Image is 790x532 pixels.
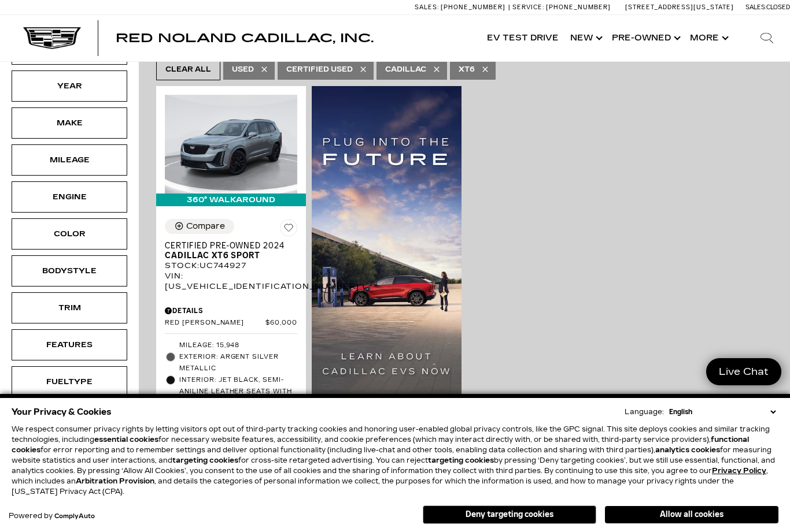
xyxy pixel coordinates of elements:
[280,219,297,241] button: Save Vehicle
[165,319,265,328] span: Red [PERSON_NAME]
[625,408,664,415] div: Language:
[508,4,614,10] a: Service: [PHONE_NUMBER]
[40,80,98,92] div: Year
[606,15,684,61] a: Pre-Owned
[172,456,238,464] strong: targeting cookies
[179,374,297,421] span: Interior: Jet Black, Semi-Aniline Leather Seats with Chevron-Perforated inserts
[12,292,127,323] div: TrimTrim
[428,456,494,464] strong: targeting cookies
[40,338,98,351] div: Features
[564,15,606,61] a: New
[165,241,289,251] span: Certified Pre-Owned 2024
[232,62,254,77] span: Used
[40,302,98,314] div: Trim
[712,467,766,475] a: Privacy Policy
[165,340,297,351] li: Mileage: 15,948
[12,144,127,176] div: MileageMileage
[116,32,374,44] a: Red Noland Cadillac, Inc.
[286,62,353,77] span: Certified Used
[165,271,297,292] div: VIN: [US_VEHICLE_IDENTIFICATION_NUMBER]
[165,261,297,271] div: Stock : UC744927
[165,241,297,261] a: Certified Pre-Owned 2024Cadillac XT6 Sport
[459,62,475,77] span: XT6
[94,436,158,444] strong: essential cookies
[156,194,306,206] div: 360° WalkAround
[423,505,596,524] button: Deny targeting cookies
[12,255,127,287] div: BodystyleBodystyle
[40,228,98,240] div: Color
[385,62,426,77] span: Cadillac
[666,407,778,417] select: Language Select
[40,375,98,388] div: Fueltype
[76,477,154,485] strong: Arbitration Provision
[745,3,766,11] span: Sales:
[179,351,297,374] span: Exterior: Argent Silver Metallic
[165,62,211,77] span: Clear All
[40,154,98,166] div: Mileage
[512,3,544,11] span: Service:
[12,404,112,420] span: Your Privacy & Cookies
[165,95,297,194] img: 2024 Cadillac XT6 Sport
[546,3,611,11] span: [PHONE_NUMBER]
[481,15,564,61] a: EV Test Drive
[684,15,732,61] button: More
[165,306,297,316] div: Pricing Details - Certified Pre-Owned 2024 Cadillac XT6 Sport
[40,265,98,277] div: Bodystyle
[9,512,95,520] div: Powered by
[12,70,127,102] div: YearYear
[265,319,297,328] span: $60,000
[415,3,439,11] span: Sales:
[415,4,508,10] a: Sales: [PHONE_NUMBER]
[12,366,127,397] div: FueltypeFueltype
[625,3,734,11] a: [STREET_ADDRESS][US_STATE]
[165,219,234,234] button: Compare Vehicle
[165,251,289,261] span: Cadillac XT6 Sport
[40,117,98,129] div: Make
[54,513,95,520] a: ComplyAuto
[605,506,778,523] button: Allow all cookies
[441,3,505,11] span: [PHONE_NUMBER]
[12,424,778,497] p: We respect consumer privacy rights by letting visitors opt out of third-party tracking cookies an...
[12,107,127,139] div: MakeMake
[165,319,297,328] a: Red [PERSON_NAME] $60,000
[706,358,781,385] a: Live Chat
[186,221,225,232] div: Compare
[116,31,374,45] span: Red Noland Cadillac, Inc.
[12,329,127,360] div: FeaturesFeatures
[12,181,127,213] div: EngineEngine
[766,3,790,11] span: Closed
[23,27,81,49] img: Cadillac Dark Logo with Cadillac White Text
[655,446,720,454] strong: analytics cookies
[713,365,774,378] span: Live Chat
[40,191,98,203] div: Engine
[12,218,127,250] div: ColorColor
